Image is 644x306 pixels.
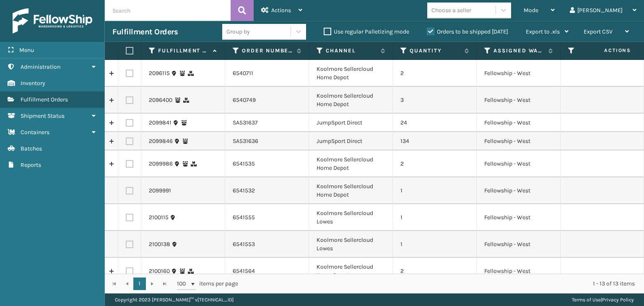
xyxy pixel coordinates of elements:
[578,44,636,57] span: Actions
[225,231,309,258] td: 6541553
[393,204,477,231] td: 1
[149,213,169,222] a: 2100115
[477,114,561,132] td: Fellowship - West
[13,8,92,34] img: logo
[393,177,477,204] td: 1
[149,187,171,195] a: 2099991
[477,258,561,285] td: Fellowship - West
[149,119,171,127] a: 2099841
[477,150,561,177] td: Fellowship - West
[225,177,309,204] td: 6541532
[149,160,173,168] a: 2099986
[393,132,477,150] td: 134
[309,204,393,231] td: Koolmore Sellercloud Lowes
[225,60,309,87] td: 6540711
[393,231,477,258] td: 1
[19,47,34,54] span: Menu
[250,280,635,288] div: 1 - 13 of 13 items
[226,27,250,36] div: Group by
[271,7,291,14] span: Actions
[112,27,178,37] h3: Fulfillment Orders
[21,96,68,103] span: Fulfillment Orders
[427,28,508,35] label: Orders to be shipped [DATE]
[133,277,146,290] a: 1
[393,87,477,114] td: 3
[572,293,634,306] div: |
[21,80,45,87] span: Inventory
[21,145,42,152] span: Batches
[410,47,460,54] label: Quantity
[572,297,601,303] a: Terms of Use
[393,258,477,285] td: 2
[477,177,561,204] td: Fellowship - West
[324,28,409,35] label: Use regular Palletizing mode
[309,60,393,87] td: Koolmore Sellercloud Home Depot
[326,47,377,54] label: Channel
[431,6,471,15] div: Choose a seller
[225,132,309,150] td: SA531636
[309,87,393,114] td: Koolmore Sellercloud Home Depot
[21,112,65,119] span: Shipment Status
[477,231,561,258] td: Fellowship - West
[393,114,477,132] td: 24
[225,258,309,285] td: 6541564
[524,7,538,14] span: Mode
[309,258,393,285] td: Koolmore Sellercloud Home Depot
[21,129,49,136] span: Containers
[309,231,393,258] td: Koolmore Sellercloud Lowes
[177,280,190,288] span: 100
[21,161,41,169] span: Reports
[309,114,393,132] td: JumpSport Direct
[309,150,393,177] td: Koolmore Sellercloud Home Depot
[149,240,170,249] a: 2100138
[225,87,309,114] td: 6540749
[149,96,172,104] a: 2096400
[477,204,561,231] td: Fellowship - West
[149,137,173,145] a: 2099846
[309,132,393,150] td: JumpSport Direct
[177,277,238,290] span: items per page
[225,114,309,132] td: SA531637
[526,28,560,35] span: Export to .xls
[242,47,293,54] label: Order Number
[149,69,170,78] a: 2096115
[602,297,634,303] a: Privacy Policy
[584,28,613,35] span: Export CSV
[393,150,477,177] td: 2
[309,177,393,204] td: Koolmore Sellercloud Home Depot
[393,60,477,87] td: 2
[225,204,309,231] td: 6541555
[225,150,309,177] td: 6541535
[477,132,561,150] td: Fellowship - West
[158,47,209,54] label: Fulfillment Order Id
[477,60,561,87] td: Fellowship - West
[115,293,234,306] p: Copyright 2023 [PERSON_NAME]™ v [TECHNICAL_ID]
[477,87,561,114] td: Fellowship - West
[21,63,60,70] span: Administration
[493,47,544,54] label: Assigned Warehouse
[149,267,170,275] a: 2100160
